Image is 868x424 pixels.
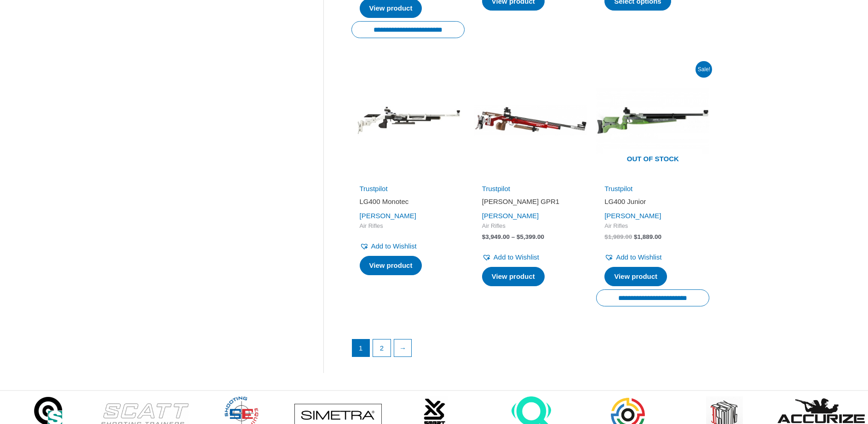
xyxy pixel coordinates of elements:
bdi: 3,949.00 [482,233,510,240]
span: Add to Wishlist [494,253,539,261]
span: Add to Wishlist [371,242,417,250]
a: [PERSON_NAME] [482,212,539,220]
bdi: 1,889.00 [634,233,661,240]
a: LG400 Junior [604,197,701,209]
a: Select options for “Pardini GPR1” [482,267,545,286]
a: [PERSON_NAME] [604,212,661,220]
a: Add to Wishlist [604,251,661,264]
span: Page 1 [352,339,370,357]
a: Trustpilot [360,185,388,192]
bdi: 1,989.00 [604,233,632,240]
img: Pardini GPR1 [474,64,587,177]
a: Trustpilot [482,185,510,192]
span: Sale! [696,61,712,78]
span: $ [634,233,638,240]
a: Add to Wishlist [360,240,417,253]
span: Out of stock [603,149,702,170]
a: [PERSON_NAME] GPR1 [482,197,579,209]
span: $ [482,233,486,240]
img: LG400 Monotec Competition [351,64,465,177]
a: LG400 Monotec [360,197,456,209]
span: $ [517,233,520,240]
h2: [PERSON_NAME] GPR1 [482,197,579,206]
a: Read more about “LG400 Junior” [604,267,667,286]
img: LG400 Junior [596,64,709,177]
span: Add to Wishlist [616,253,661,261]
h2: LG400 Monotec [360,197,456,206]
span: Air Rifles [604,222,701,230]
a: Add to Wishlist [482,251,539,264]
span: Air Rifles [482,222,579,230]
a: Select options for “LG400 Monotec” [360,256,422,275]
h2: LG400 Junior [604,197,701,206]
nav: Product Pagination [351,339,710,362]
span: Air Rifles [360,222,456,230]
a: Page 2 [373,339,391,357]
a: [PERSON_NAME] [360,212,416,220]
span: – [512,233,515,240]
span: $ [604,233,608,240]
a: Trustpilot [604,185,632,192]
bdi: 5,399.00 [517,233,544,240]
a: Out of stock [596,64,709,177]
a: → [394,339,412,357]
